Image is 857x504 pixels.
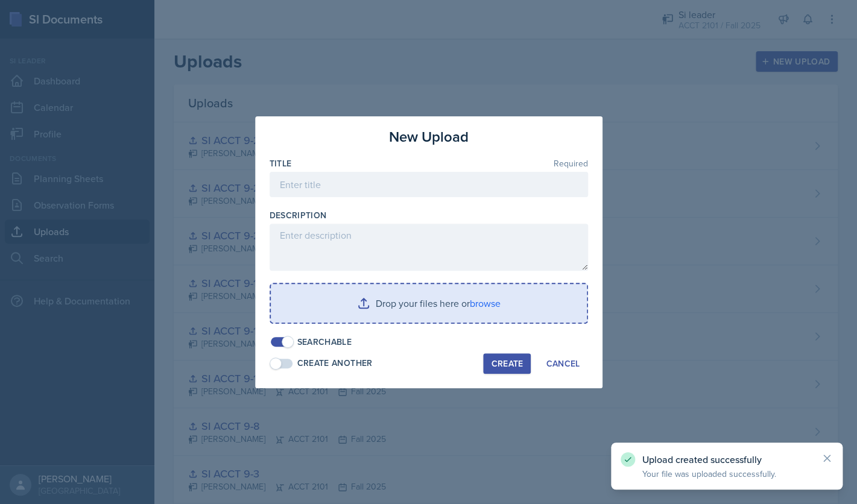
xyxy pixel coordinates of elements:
[270,157,292,169] label: Title
[270,209,327,221] label: Description
[491,359,523,368] div: Create
[297,357,373,370] div: Create Another
[546,359,580,368] div: Cancel
[483,353,531,374] button: Create
[642,468,811,480] p: Your file was uploaded successfully.
[538,353,587,374] button: Cancel
[297,336,352,348] div: Searchable
[642,453,811,465] p: Upload created successfully
[389,126,469,148] h3: New Upload
[270,172,588,197] input: Enter title
[554,159,588,168] span: Required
